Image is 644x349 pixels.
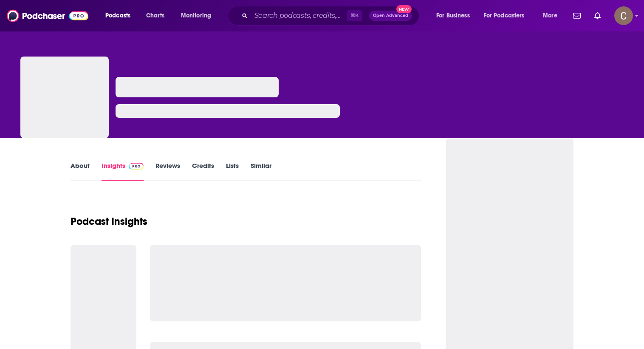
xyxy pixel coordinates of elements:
input: Search podcasts, credits, & more... [251,9,347,23]
span: Open Advanced [373,14,408,18]
span: Logged in as clay.bolton [614,6,633,25]
a: Charts [141,9,169,23]
a: Lists [226,162,239,181]
span: Podcasts [105,10,130,22]
span: For Business [436,10,470,22]
span: More [543,10,557,22]
a: Show notifications dropdown [591,9,604,23]
div: Search podcasts, credits, & more... [236,6,427,26]
img: User Profile [614,6,633,25]
button: Open AdvancedNew [369,11,412,21]
a: Reviews [155,162,180,181]
button: open menu [478,9,537,23]
span: Charts [146,10,164,22]
img: Podchaser Pro [129,163,144,170]
button: open menu [99,9,141,23]
a: Show notifications dropdown [570,9,584,23]
a: Credits [192,162,214,181]
img: Podchaser - Follow, Share and Rate Podcasts [7,8,88,24]
a: About [71,162,90,181]
button: Show profile menu [614,6,633,25]
span: Monitoring [181,10,211,22]
a: InsightsPodchaser Pro [102,162,144,181]
button: open menu [537,9,568,23]
h1: Podcast Insights [71,215,147,228]
span: New [396,5,412,13]
span: For Podcasters [484,10,525,22]
span: ⌘ K [347,10,362,21]
button: open menu [175,9,222,23]
a: Similar [251,162,271,181]
button: open menu [430,9,480,23]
